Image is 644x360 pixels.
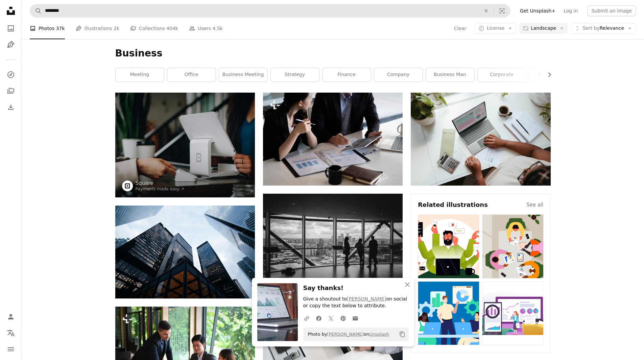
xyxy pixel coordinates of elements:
button: Landscape [519,23,568,34]
a: Unsplash [369,332,389,337]
a: company [374,68,423,81]
button: Menu [4,342,18,356]
img: premium_vector-1710425434883-777491e24a16 [482,214,544,278]
form: Find visuals sitewide [30,4,510,18]
a: Get Unsplash+ [516,5,559,16]
button: Search Unsplash [30,4,42,17]
a: finance [323,68,371,81]
span: Landscape [531,25,556,32]
a: Collections 404k [130,18,178,39]
a: office [167,68,216,81]
p: Give a shoutout to on social or copy the text below to attribute. [303,296,409,309]
a: Photos [4,22,18,35]
a: [PERSON_NAME] [327,332,364,337]
a: Payments made easy ↗ [136,187,185,191]
a: businessman [529,68,578,81]
button: scroll list to the right [543,68,551,81]
a: Collections [4,84,18,98]
a: See all [526,201,543,209]
a: Group of business people sitting around the office desk and discussing the project together. [115,350,255,356]
span: 404k [166,25,178,32]
a: Share over email [349,311,361,325]
a: meeting [116,68,164,81]
a: Download History [4,100,18,114]
a: Illustrations [4,38,18,51]
button: Copy to clipboard [397,329,408,340]
a: Explore [4,68,18,81]
span: Photo by on [305,329,389,340]
a: Home — Unsplash [4,4,18,19]
span: Relevance [582,25,624,32]
button: Submit an image [587,5,636,16]
img: Go to Square's profile [122,181,133,191]
button: Visual search [494,4,510,17]
img: people standing inside city building [263,194,403,287]
a: people standing inside city building [263,237,403,243]
a: business man [426,68,474,81]
img: low angle photo of city high rise buildings during daytime [115,206,255,298]
a: low angle photo of city high rise buildings during daytime [115,249,255,255]
h4: Related illustrations [418,201,488,209]
button: Sort byRelevance [571,23,636,34]
a: business meeting [219,68,267,81]
span: License [486,25,504,31]
a: Close up of business people discussing a financial plan with paperwork and digital tablet. [263,136,403,142]
a: white monitor on desk [115,142,255,148]
img: premium_vector-1705741561303-b811bea523bc [418,281,479,345]
span: 2k [114,25,119,32]
img: premium_vector-1710425435145-7f4f0b49edcf [418,214,479,278]
img: Close up of business people discussing a financial plan with paperwork and digital tablet. [263,93,403,186]
img: white monitor on desk [115,93,255,197]
a: Illustrations 2k [76,18,119,39]
button: Clear [479,4,494,17]
img: premium_vector-1682310922955-ea5e6f791471 [482,281,544,345]
a: Users 4.5k [189,18,223,39]
a: Log in [559,5,582,16]
span: Sort by [582,25,599,31]
a: Share on Pinterest [337,311,349,325]
a: corporate [478,68,526,81]
a: strategy [271,68,319,81]
a: Share on Twitter [325,311,337,325]
a: a person sitting at a table with a laptop [411,136,550,142]
button: License [475,23,516,34]
h1: Business [115,47,551,59]
h3: Say thanks! [303,283,409,293]
img: a person sitting at a table with a laptop [411,93,550,186]
a: Log in / Sign up [4,310,18,323]
button: Clear [454,23,467,34]
button: Language [4,326,18,340]
span: 4.5k [213,25,223,32]
a: Share on Facebook [313,311,325,325]
a: [PERSON_NAME] [347,296,386,302]
a: Square [136,180,185,187]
